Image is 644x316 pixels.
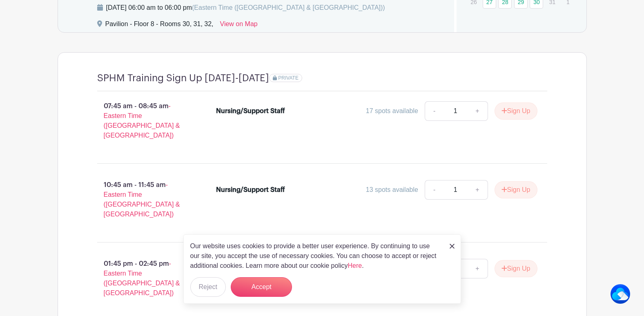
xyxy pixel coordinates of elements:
span: - Eastern Time ([GEOGRAPHIC_DATA] & [GEOGRAPHIC_DATA]) [104,260,180,296]
a: - [425,101,443,121]
div: Pavilion - Floor 8 - Rooms 30, 31, 32, [105,19,214,32]
a: Here [348,262,362,269]
span: - Eastern Time ([GEOGRAPHIC_DATA] & [GEOGRAPHIC_DATA]) [104,102,180,139]
span: PRIVATE [278,75,299,81]
a: + [467,180,488,200]
button: Accept [231,277,292,297]
button: Sign Up [495,260,537,277]
span: - Eastern Time ([GEOGRAPHIC_DATA] & [GEOGRAPHIC_DATA]) [104,181,180,218]
a: + [467,101,488,121]
p: Our website uses cookies to provide a better user experience. By continuing to use our site, you ... [190,241,441,271]
div: Nursing/Support Staff [216,106,285,116]
div: [DATE] 06:00 am to 06:00 pm [106,3,385,13]
span: (Eastern Time ([GEOGRAPHIC_DATA] & [GEOGRAPHIC_DATA])) [192,4,385,11]
a: - [425,180,443,200]
a: + [467,259,488,278]
button: Sign Up [495,181,537,198]
p: 01:45 pm - 02:45 pm [84,256,203,301]
button: Reject [190,277,226,297]
div: 13 spots available [366,185,418,195]
a: View on Map [220,19,258,32]
img: close_button-5f87c8562297e5c2d7936805f587ecaba9071eb48480494691a3f1689db116b3.svg [450,244,455,249]
div: Nursing/Support Staff [216,185,285,195]
div: 17 spots available [366,106,418,116]
button: Sign Up [495,102,537,120]
p: 07:45 am - 08:45 am [84,98,203,144]
h4: SPHM Training Sign Up [DATE]-[DATE] [97,72,269,84]
p: 10:45 am - 11:45 am [84,177,203,223]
